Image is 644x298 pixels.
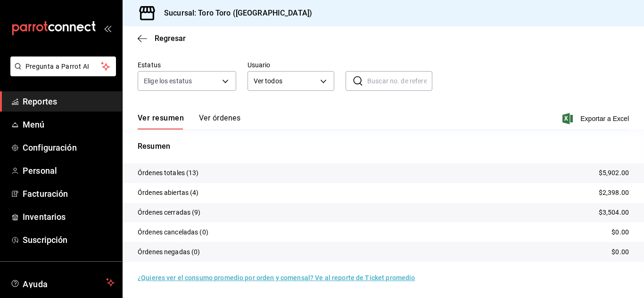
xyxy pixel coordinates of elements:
span: Elige los estatus [144,76,192,86]
p: Órdenes negadas (0) [138,247,200,257]
a: ¿Quieres ver el consumo promedio por orden y comensal? Ve al reporte de Ticket promedio [138,274,415,282]
button: Ver resumen [138,113,184,129]
h3: Sucursal: Toro Toro ([GEOGRAPHIC_DATA]) [157,8,312,19]
div: navigation tabs [138,113,240,129]
p: Resumen [138,141,629,152]
input: Buscar no. de referencia [367,72,432,90]
p: $3,504.00 [599,208,629,217]
span: Pregunta a Parrot AI [25,62,101,72]
button: Exportar a Excel [564,113,629,124]
span: Suscripción [23,234,115,246]
p: Órdenes abiertas (4) [138,188,199,198]
span: Ver todos [254,76,317,86]
label: Estatus [138,62,236,68]
p: $5,902.00 [599,168,629,178]
p: Órdenes cerradas (9) [138,208,201,217]
span: Regresar [155,34,186,43]
p: $2,398.00 [599,188,629,198]
span: Ayuda [23,277,102,288]
p: Órdenes canceladas (0) [138,227,208,237]
p: Órdenes totales (13) [138,168,199,178]
a: Pregunta a Parrot AI [7,68,116,78]
p: $0.00 [611,227,629,237]
p: $0.00 [611,247,629,257]
span: Configuración [23,141,115,154]
button: open_drawer_menu [104,24,111,32]
button: Pregunta a Parrot AI [10,56,116,76]
span: Personal [23,164,115,177]
button: Regresar [138,34,186,43]
span: Inventarios [23,210,115,223]
span: Facturación [23,187,115,200]
span: Menú [23,118,115,131]
button: Ver órdenes [199,113,240,129]
span: Reportes [23,95,115,108]
label: Usuario [248,62,334,68]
